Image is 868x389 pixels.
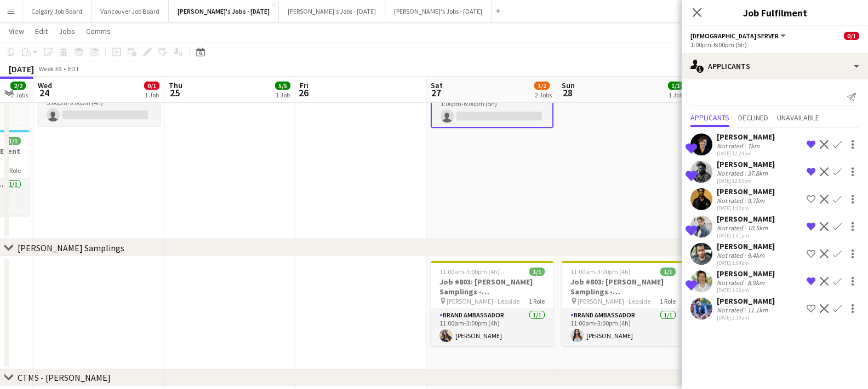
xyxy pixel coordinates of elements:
[447,297,519,305] span: [PERSON_NAME] - Leaside
[562,309,684,346] app-card-role: Brand Ambassador1/111:00am-3:00pm (4h)[PERSON_NAME]
[439,268,500,276] span: 11:00am-3:00pm (4h)
[690,40,859,49] div: 1:00pm-6:00pm (5h)
[690,32,787,40] button: [DEMOGRAPHIC_DATA] Server
[534,82,550,90] span: 1/2
[59,26,75,36] span: Jobs
[275,82,290,90] span: 5/5
[570,268,631,276] span: 11:00am-3:00pm (4h)
[668,82,683,90] span: 1/1
[529,268,545,276] span: 1/1
[717,269,775,278] div: [PERSON_NAME]
[9,26,24,36] span: View
[717,132,775,142] div: [PERSON_NAME]
[717,287,775,294] div: [DATE] 1:26pm
[431,80,443,90] span: Sat
[717,314,775,321] div: [DATE] 2:19pm
[68,65,79,73] div: EDT
[18,372,111,383] div: CTMS - [PERSON_NAME]
[717,259,775,266] div: [DATE] 1:04pm
[86,26,111,36] span: Comms
[300,80,309,90] span: Fri
[5,166,21,175] span: 1 Role
[562,80,575,90] span: Sun
[745,142,762,150] div: 7km
[36,65,64,73] span: Week 39
[431,277,553,297] h3: Job #803: [PERSON_NAME] Samplings - [GEOGRAPHIC_DATA]
[745,306,770,314] div: 11.1km
[745,224,770,232] div: 10.5km
[717,224,745,232] div: Not rated
[9,63,34,74] div: [DATE]
[11,91,28,99] div: 2 Jobs
[38,80,52,90] span: Wed
[717,241,775,251] div: [PERSON_NAME]
[745,196,767,205] div: 9.7km
[429,86,443,99] span: 27
[535,91,552,99] div: 2 Jobs
[660,297,676,305] span: 1 Role
[82,24,115,38] a: Comms
[298,86,309,99] span: 26
[660,268,676,276] span: 1/1
[31,24,52,38] a: Edit
[562,261,684,346] app-job-card: 11:00am-3:00pm (4h)1/1Job #803: [PERSON_NAME] Samplings - [GEOGRAPHIC_DATA] [PERSON_NAME] - Leasi...
[717,296,775,306] div: [PERSON_NAME]
[717,214,775,224] div: [PERSON_NAME]
[22,1,92,22] button: Calgary Job Board
[145,91,159,99] div: 1 Job
[682,5,868,20] h3: Job Fulfilment
[167,86,182,99] span: 25
[717,159,775,169] div: [PERSON_NAME]
[38,89,161,126] app-card-role: [DEMOGRAPHIC_DATA] Model20A0/15:00pm-9:00pm (4h)
[431,89,553,128] app-card-role: [DEMOGRAPHIC_DATA] Server7A0/11:00pm-6:00pm (5h)
[682,53,868,79] div: Applicants
[669,91,683,99] div: 1 Job
[36,86,52,99] span: 24
[276,91,290,99] div: 1 Job
[717,187,775,196] div: [PERSON_NAME]
[745,251,767,259] div: 9.4km
[54,24,79,38] a: Jobs
[5,137,21,145] span: 1/1
[738,114,768,121] span: Declined
[717,177,775,184] div: [DATE] 12:55pm
[690,114,729,121] span: Applicants
[529,297,545,305] span: 1 Role
[717,142,745,150] div: Not rated
[385,1,492,22] button: [PERSON_NAME]'s Jobs - [DATE]
[279,1,385,22] button: [PERSON_NAME]'s Jobs - [DATE]
[560,86,575,99] span: 28
[169,80,182,90] span: Thu
[745,278,767,287] div: 8.9km
[717,232,775,239] div: [DATE] 1:01pm
[717,306,745,314] div: Not rated
[562,277,684,297] h3: Job #803: [PERSON_NAME] Samplings - [GEOGRAPHIC_DATA]
[18,242,124,253] div: [PERSON_NAME] Samplings
[745,169,770,177] div: 37.8km
[717,251,745,259] div: Not rated
[717,196,745,205] div: Not rated
[717,150,775,157] div: [DATE] 12:24pm
[777,114,819,121] span: Unavailable
[690,32,779,40] span: Male Server
[431,309,553,346] app-card-role: Brand Ambassador1/111:00am-3:00pm (4h)[PERSON_NAME]
[144,82,159,90] span: 0/1
[717,278,745,287] div: Not rated
[578,297,650,305] span: [PERSON_NAME] - Leaside
[717,169,745,177] div: Not rated
[4,24,28,38] a: View
[431,261,553,346] app-job-card: 11:00am-3:00pm (4h)1/1Job #803: [PERSON_NAME] Samplings - [GEOGRAPHIC_DATA] [PERSON_NAME] - Leasi...
[169,1,279,22] button: [PERSON_NAME]'s Jobs - [DATE]
[35,26,48,36] span: Edit
[92,1,169,22] button: Vancouver Job Board
[10,82,26,90] span: 2/2
[844,32,859,40] span: 0/1
[717,205,775,212] div: [DATE] 1:00pm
